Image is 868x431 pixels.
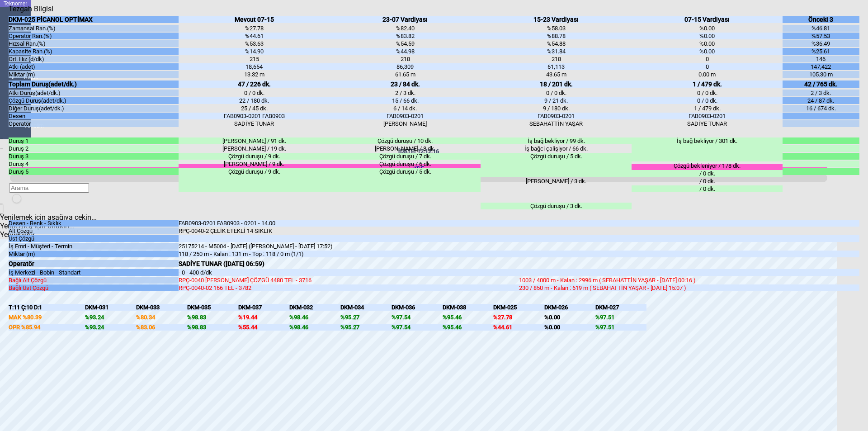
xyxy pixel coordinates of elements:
div: DKM-025 PİCANOL OPTİMAX [9,16,179,23]
div: %93.24 [85,314,136,321]
div: SADİYE TUNAR ([DATE] 06:59) [179,260,519,267]
div: DKM-038 [443,304,494,311]
div: 147,422 [783,63,859,70]
div: 215 [179,56,330,62]
div: DKM-027 [595,304,646,311]
div: %0.00 [632,33,783,39]
div: DKM-032 [289,304,340,311]
div: DKM-033 [136,304,187,311]
div: 1003 / 4000 m - Kalan : 2996 m ( SEBAHATTİN YAŞAR - [DATE] 00:16 ) [519,277,859,284]
div: Miktar (m) [9,71,179,78]
div: 1 / 479 dk. [632,105,783,112]
div: Duruş 2 [9,145,179,152]
div: 118 / 250 m - Kalan : 131 m - Top : 118 / 0 m (1/1) [179,251,519,257]
div: - 0 - 400 d/dk [179,269,519,276]
div: Kapasite Ran.(%) [9,48,179,55]
div: %98.46 [289,324,340,331]
div: Çözgü bekleniyor / 178 dk. [632,162,783,169]
div: 13.32 m [179,71,330,78]
div: %97.54 [392,324,443,331]
div: T:11 Ç:10 D:1 [9,304,85,311]
div: FAB0903-0201 FAB0903 [179,113,330,119]
div: %0.00 [544,324,595,331]
div: 23-07 Vardiyası [330,16,481,23]
div: İş Emri - Müşteri - Termin [9,243,179,250]
div: OPR %85.94 [9,324,85,331]
div: [PERSON_NAME] / 8 dk. [330,145,481,152]
div: 218 [330,56,481,62]
div: 42 / 765 dk. [783,81,859,88]
div: 22 / 180 dk. [179,97,330,104]
div: DKM-031 [85,304,136,311]
div: %80.34 [136,314,187,321]
div: Mevcut 07-15 [179,16,330,23]
div: Hızsal Ran.(%) [9,40,179,47]
div: %98.83 [187,324,238,331]
div: 23 / 84 dk. [330,81,481,88]
div: %58.03 [481,25,632,32]
div: Tezgah Bilgisi [9,5,57,13]
div: Zamansal Ran.(%) [9,25,179,32]
div: %88.78 [481,33,632,39]
div: Önceki 3 [783,16,859,23]
div: 43.65 m [481,71,632,78]
div: İş Merkezi - Bobin - Standart [9,269,179,276]
div: %95.27 [340,314,392,321]
div: / 0 dk. [632,178,783,185]
div: 230 / 850 m - Kalan : 619 m ( SEBAHATTİN YAŞAR - [DATE] 15:07 ) [519,284,859,291]
div: Duruş 1 [9,137,179,144]
div: Ort. Hız (d/dk) [9,56,179,62]
div: %44.98 [330,48,481,55]
div: 0 [632,56,783,62]
div: %31.84 [481,48,632,55]
div: %95.46 [443,314,494,321]
div: %0.00 [632,48,783,55]
div: MAK %80.39 [9,314,85,321]
div: %19.44 [238,314,289,321]
div: [PERSON_NAME] / 91 dk. [179,137,330,144]
div: %44.61 [179,33,330,39]
div: DKM-037 [238,304,289,311]
div: Çözgü Duruş(adet/dk.) [9,97,179,104]
div: İş bağ bekliyor / 301 dk. [632,137,783,161]
div: 0 / 0 dk. [632,97,783,104]
div: 25 / 45 dk. [179,105,330,112]
div: Çözgü duruşu / 5 dk. [330,168,481,192]
div: Çözgü duruşu / 10 dk. [330,137,481,144]
div: FAB0903-0201 FAB0903 - 0201 - 14.00 [179,220,519,227]
div: [PERSON_NAME] / 9 dk. [179,161,330,167]
div: [PERSON_NAME] / 3 dk. [481,178,632,202]
div: Çözgü duruşu / 3 dk. [481,203,632,209]
div: 105.30 m [783,71,859,78]
div: DKM-035 [187,304,238,311]
div: %0.00 [544,314,595,321]
div: 25175214 - M5004 - [DATE] ([PERSON_NAME] - [DATE] 17:52) [179,243,519,250]
div: 15-23 Vardiyası [481,16,632,23]
div: 18 / 201 dk. [481,81,632,88]
div: Duruş 5 [9,168,179,175]
div: / 0 dk. [632,170,783,177]
div: 2 / 3 dk. [783,90,859,96]
div: %14.90 [179,48,330,55]
div: 47 / 226 dk. [179,81,330,88]
div: Alt Çözgü [9,227,179,234]
div: 6 / 14 dk. [330,105,481,112]
div: %97.54 [392,314,443,321]
div: SADİYE TUNAR [179,120,330,127]
div: Çözgü duruşu / 9 dk. [179,153,330,160]
div: RPÇ-0040 [PERSON_NAME] ÇÖZGÜ 4480 TEL - 3716 [179,277,519,284]
div: Çözgü duruşu / 5 dk. [481,153,632,177]
div: 0 / 0 dk. [481,90,632,96]
div: Miktar (m) [9,251,179,257]
div: %53.63 [179,40,330,47]
div: Operatör [9,260,179,267]
div: Operatör [9,120,179,127]
div: %83.06 [136,324,187,331]
div: %82.40 [330,25,481,32]
div: Bağlı Üst Çözgü [9,284,179,291]
div: %54.59 [330,40,481,47]
div: 9 / 180 dk. [481,105,632,112]
div: Duruş 3 [9,153,179,160]
div: Bağlı Alt Çözgü [9,277,179,284]
div: %0.00 [632,40,783,47]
